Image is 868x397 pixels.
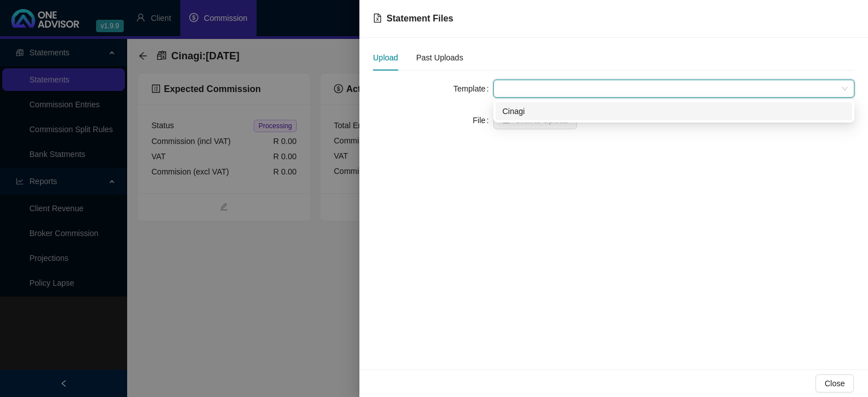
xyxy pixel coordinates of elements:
[373,51,398,64] div: Upload
[416,51,463,64] div: Past Uploads
[473,111,493,129] label: File
[824,377,845,390] span: Close
[815,374,854,392] button: Close
[493,111,577,129] button: uploadClick to Upload
[373,14,382,23] span: file-excel
[502,105,845,117] div: Cinagi
[453,80,493,98] label: Template
[387,14,453,23] span: Statement Files
[496,102,852,120] div: Cinagi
